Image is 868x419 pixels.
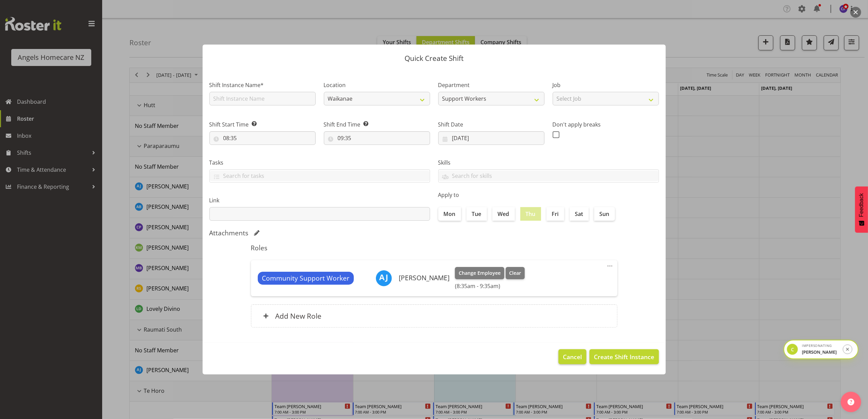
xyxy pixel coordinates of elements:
label: Wed [492,207,515,221]
input: Search for skills [439,171,659,181]
span: Community Support Worker [262,273,349,283]
label: Sun [594,207,615,221]
span: Create Shift Instance [594,352,654,361]
label: Location [324,81,430,89]
button: Cancel [558,349,586,364]
span: Clear [509,269,521,277]
label: Shift End Time [324,120,430,129]
h6: Add New Role [275,312,322,320]
label: Apply to [438,191,659,199]
input: Click to select... [209,131,316,145]
img: amanda-jane-lavington11937.jpg [376,270,392,286]
p: Quick Create Shift [209,55,659,62]
input: Click to select... [324,131,430,145]
label: Shift Start Time [209,120,316,129]
label: Skills [438,158,659,167]
label: Shift Instance Name* [209,81,316,89]
span: Cancel [563,352,582,361]
button: Clear [506,267,525,279]
h6: (8:35am - 9:35am) [455,283,525,289]
h6: [PERSON_NAME] [399,274,449,282]
label: Don't apply breaks [553,120,659,129]
label: Sat [570,207,589,221]
span: Feedback [858,193,865,217]
input: Search for tasks [210,171,430,181]
input: Shift Instance Name [209,92,316,105]
span: Change Employee [459,269,501,277]
label: Mon [438,207,461,221]
label: Thu [520,207,541,221]
label: Shift Date [438,120,545,129]
button: Change Employee [455,267,504,279]
label: Tasks [209,158,430,167]
label: Fri [547,207,564,221]
label: Department [438,81,545,89]
label: Tue [467,207,487,221]
label: Job [553,81,659,89]
h5: Roles [251,244,617,252]
h5: Attachments [209,229,249,237]
button: Create Shift Instance [589,349,659,364]
button: Feedback - Show survey [855,186,868,233]
button: Stop impersonation [843,345,852,354]
label: Link [209,196,430,204]
input: Click to select... [438,131,545,145]
img: help-xxl-2.png [848,399,854,405]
